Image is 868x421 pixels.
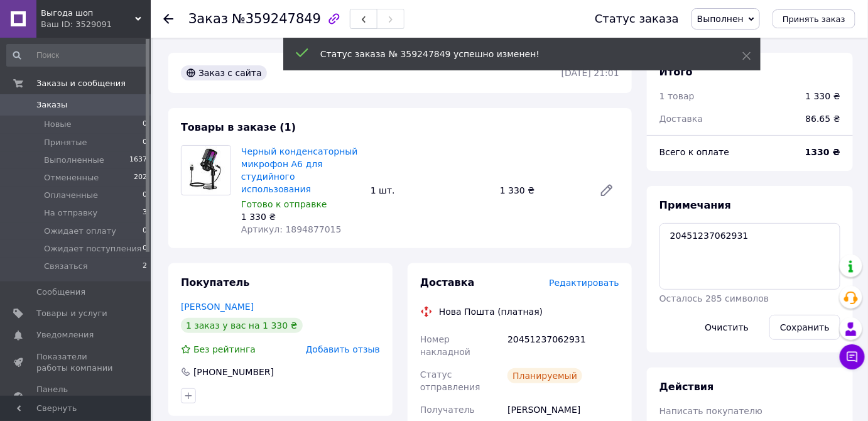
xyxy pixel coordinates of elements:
[805,147,840,157] b: 1330 ₴
[44,261,88,272] span: Связаться
[143,137,147,148] span: 0
[36,384,116,407] span: Панель управления
[143,190,147,201] span: 0
[134,172,147,183] span: 202
[783,14,845,24] span: Принять заказ
[143,243,147,254] span: 0
[163,13,173,25] div: Вернуться назад
[44,243,142,254] span: Ожидает поступления
[241,199,327,209] span: Готово к отправке
[549,278,619,288] span: Редактировать
[44,190,98,201] span: Оплаченные
[181,302,254,312] a: [PERSON_NAME]
[232,11,321,26] span: №359247849
[181,318,303,333] div: 1 заказ у вас на 1 330 ₴
[181,65,267,80] div: Заказ с сайта
[36,287,85,298] span: Сообщения
[806,90,840,102] div: 1 330 ₴
[41,19,151,30] div: Ваш ID: 3529091
[697,14,744,24] span: Выполнен
[659,199,731,211] span: Примечания
[36,99,67,111] span: Заказы
[420,334,470,357] span: Номер накладной
[193,344,256,354] span: Без рейтинга
[594,178,619,203] a: Редактировать
[188,11,228,26] span: Заказ
[659,406,762,416] span: Написать покупателю
[44,172,99,183] span: Отмененные
[595,13,679,25] div: Статус заказа
[241,224,342,234] span: Артикул: 1894877015
[36,329,94,341] span: Уведомления
[659,114,703,124] span: Доставка
[44,155,104,166] span: Выполненные
[143,207,147,219] span: 3
[181,121,296,133] span: Товары в заказе (1)
[143,119,147,130] span: 0
[505,398,622,421] div: [PERSON_NAME]
[44,226,116,237] span: Ожидает оплату
[659,147,729,157] span: Всего к оплате
[420,369,480,392] span: Статус отправления
[659,223,840,290] textarea: 20451237062931
[495,182,589,199] div: 1 330 ₴
[192,366,275,378] div: [PHONE_NUMBER]
[241,146,358,194] a: Черный конденсаторный микрофон A6 для студийного использования
[505,328,622,363] div: 20451237062931
[840,344,865,369] button: Чат с покупателем
[659,293,769,303] span: Осталось 285 символов
[306,344,380,354] span: Добавить отзыв
[36,351,116,374] span: Показатели работы компании
[769,315,840,340] button: Сохранить
[420,276,475,288] span: Доставка
[659,381,714,393] span: Действия
[41,8,135,19] span: Выгода шоп
[44,137,87,148] span: Принятые
[182,146,231,194] img: Черный конденсаторный микрофон A6 для студийного использования
[44,119,72,130] span: Новые
[798,105,848,133] div: 86.65 ₴
[241,210,361,223] div: 1 330 ₴
[36,308,107,319] span: Товары и услуги
[695,315,760,340] button: Очистить
[143,226,147,237] span: 0
[129,155,147,166] span: 1637
[44,207,97,219] span: На отправку
[420,405,475,415] span: Получатель
[436,305,546,318] div: Нова Пошта (платная)
[6,44,148,67] input: Поиск
[181,276,249,288] span: Покупатель
[507,368,582,383] div: Планируемый
[773,9,855,28] button: Принять заказ
[143,261,147,272] span: 2
[659,91,695,101] span: 1 товар
[320,48,711,60] div: Статус заказа № 359247849 успешно изменен!
[366,182,495,199] div: 1 шт.
[36,78,126,89] span: Заказы и сообщения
